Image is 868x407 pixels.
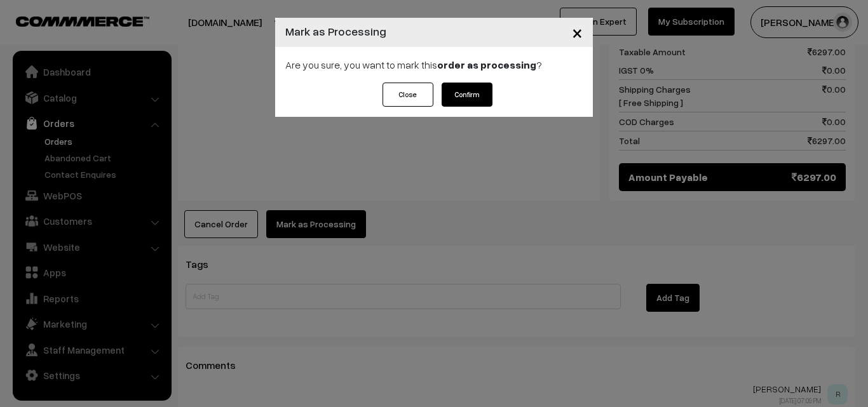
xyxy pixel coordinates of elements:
button: Confirm [442,83,492,107]
span: × [572,20,583,44]
h4: Mark as Processing [285,23,386,40]
button: Close [383,83,433,107]
strong: order as processing [437,58,536,71]
button: Close [562,13,593,52]
div: Are you sure, you want to mark this ? [275,47,593,83]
